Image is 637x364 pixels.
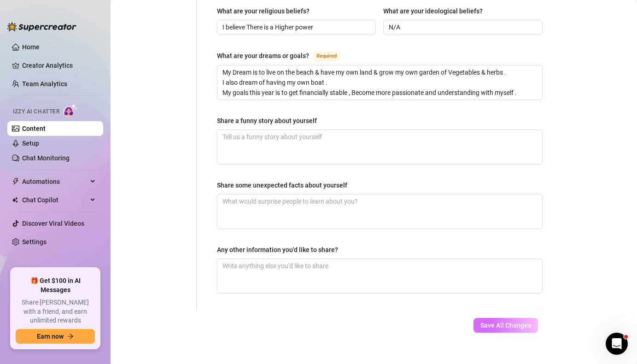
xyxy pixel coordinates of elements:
div: Share a funny story about yourself [217,116,317,126]
label: Any other information you'd like to share? [217,245,345,255]
div: Share some unexpected facts about yourself [217,180,347,190]
button: Save All Changes [473,318,538,333]
img: AI Chatter [63,104,77,117]
iframe: Intercom live chat [606,333,628,355]
span: Required [313,51,340,61]
span: Share [PERSON_NAME] with a friend, and earn unlimited rewards [16,298,95,325]
a: Content [22,125,46,132]
textarea: Share some unexpected facts about yourself [217,194,542,229]
span: Save All Changes [480,322,531,329]
a: Discover Viral Videos [22,220,84,227]
a: Chat Monitoring [22,154,70,162]
span: Earn now [37,333,64,340]
a: Team Analytics [22,80,67,88]
button: Earn nowarrow-right [16,329,95,344]
span: Izzy AI Chatter [13,107,59,116]
textarea: What are your dreams or goals? [217,65,542,100]
textarea: Share a funny story about yourself [217,130,542,164]
a: Home [22,43,40,51]
label: Share some unexpected facts about yourself [217,180,354,190]
img: logo-BBDzfeDw.svg [7,22,76,31]
div: What are your ideological beliefs? [383,6,483,16]
label: What are your dreams or goals? [217,50,351,61]
span: thunderbolt [12,178,19,185]
img: Chat Copilot [12,197,18,203]
input: What are your ideological beliefs? [389,22,535,32]
div: Any other information you'd like to share? [217,245,338,255]
a: Settings [22,238,47,246]
span: Chat Copilot [22,193,88,207]
input: What are your religious beliefs? [222,22,368,32]
div: What are your religious beliefs? [217,6,310,16]
textarea: Any other information you'd like to share? [217,259,542,293]
label: Share a funny story about yourself [217,116,323,126]
a: Creator Analytics [22,58,96,73]
label: What are your ideological beliefs? [383,6,489,16]
a: Setup [22,140,39,147]
span: 🎁 Get $100 in AI Messages [16,276,95,294]
div: What are your dreams or goals? [217,51,309,61]
label: What are your religious beliefs? [217,6,316,16]
span: Automations [22,174,88,189]
span: arrow-right [67,333,74,340]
